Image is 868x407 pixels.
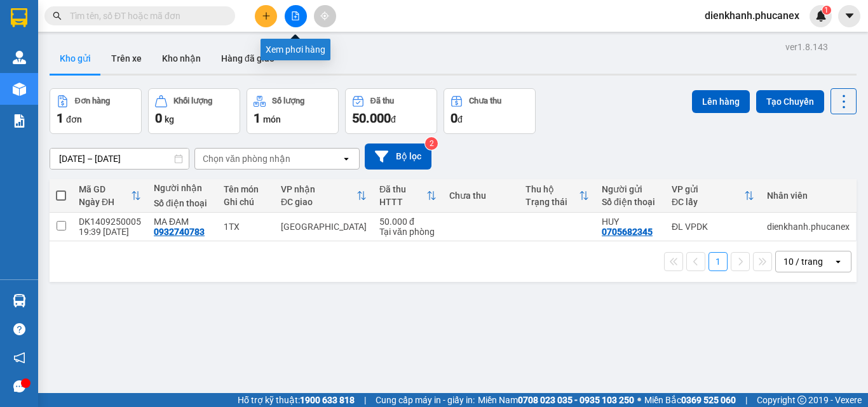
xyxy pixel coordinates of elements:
svg: open [341,154,351,164]
th: Toggle SortBy [519,179,595,213]
div: VP gửi [672,184,744,194]
span: đơn [66,114,82,124]
th: Toggle SortBy [665,179,761,213]
span: ⚪️ [637,397,641,403]
span: | [364,393,366,407]
div: MA ĐAM [154,217,211,227]
span: 1 [824,6,829,15]
div: 1TX [224,222,268,232]
strong: 0369 525 060 [681,395,736,405]
span: | [745,393,747,407]
th: Toggle SortBy [275,179,373,213]
button: Kho nhận [152,43,211,74]
button: Khối lượng0kg [148,88,240,134]
span: aim [320,11,329,20]
div: [GEOGRAPHIC_DATA] [281,222,367,232]
img: solution-icon [13,114,26,128]
button: Trên xe [101,43,152,74]
div: Chưa thu [469,97,501,105]
div: Đã thu [370,97,394,105]
button: file-add [285,5,307,27]
span: kg [165,114,174,124]
div: Số điện thoại [602,197,659,207]
span: Hỗ trợ kỹ thuật: [238,393,355,407]
input: Tìm tên, số ĐT hoặc mã đơn [70,9,220,23]
span: Miền Nam [478,393,634,407]
span: plus [262,11,271,20]
span: question-circle [13,323,25,335]
div: Người nhận [154,183,211,193]
button: plus [255,5,277,27]
div: Chưa thu [449,190,513,201]
svg: open [833,257,843,267]
img: warehouse-icon [13,51,26,64]
th: Toggle SortBy [72,179,147,213]
span: đ [391,114,396,124]
div: Tại văn phòng [379,227,437,237]
img: icon-new-feature [815,10,827,22]
div: Chọn văn phòng nhận [203,152,290,165]
img: logo-vxr [11,8,27,27]
img: warehouse-icon [13,294,26,307]
div: Ngày ĐH [79,197,131,207]
th: Toggle SortBy [373,179,443,213]
div: 0705682345 [602,227,653,237]
div: Đơn hàng [75,97,110,105]
span: 1 [57,110,64,126]
div: Thu hộ [526,184,579,194]
span: đ [458,114,463,124]
span: 0 [155,110,162,126]
div: dienkhanh.phucanex [767,222,850,232]
div: ver 1.8.143 [785,40,828,54]
button: Kho gửi [50,43,101,74]
div: Mã GD [79,184,131,194]
button: Hàng đã giao [211,43,285,74]
strong: 1900 633 818 [300,395,355,405]
span: món [263,114,281,124]
span: notification [13,352,25,364]
button: aim [314,5,336,27]
div: Số lượng [272,97,304,105]
div: Xem phơi hàng [261,39,330,60]
div: HUY [602,217,659,227]
div: 19:39 [DATE] [79,227,141,237]
div: VP nhận [281,184,356,194]
span: 1 [254,110,261,126]
button: Tạo Chuyến [756,90,824,113]
span: 0 [451,110,458,126]
div: Nhân viên [767,190,850,201]
button: Chưa thu0đ [444,88,536,134]
button: Số lượng1món [247,88,339,134]
span: dienkhanh.phucanex [695,8,810,23]
img: warehouse-icon [13,83,26,96]
sup: 1 [822,6,831,15]
div: ĐC lấy [672,197,744,207]
div: HTTT [379,197,426,207]
button: Bộ lọc [365,143,431,170]
span: Miền Bắc [644,393,736,407]
span: message [13,380,25,392]
div: 0932740783 [154,227,205,237]
span: file-add [291,11,300,20]
div: Tên món [224,184,268,194]
div: Số điện thoại [154,198,211,208]
span: caret-down [844,10,855,22]
button: Đơn hàng1đơn [50,88,142,134]
div: Người gửi [602,184,659,194]
button: Đã thu50.000đ [345,88,437,134]
sup: 2 [425,137,438,150]
div: ĐL VPDK [672,222,754,232]
strong: 0708 023 035 - 0935 103 250 [518,395,634,405]
div: Đã thu [379,184,426,194]
button: Lên hàng [692,90,750,113]
input: Select a date range. [50,149,189,169]
div: Trạng thái [526,197,579,207]
div: 10 / trang [783,255,823,268]
div: DK1409250005 [79,217,141,227]
span: Cung cấp máy in - giấy in: [376,393,475,407]
div: Ghi chú [224,197,268,207]
button: 1 [709,252,728,271]
span: search [53,11,62,20]
div: ĐC giao [281,197,356,207]
button: caret-down [838,5,860,27]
